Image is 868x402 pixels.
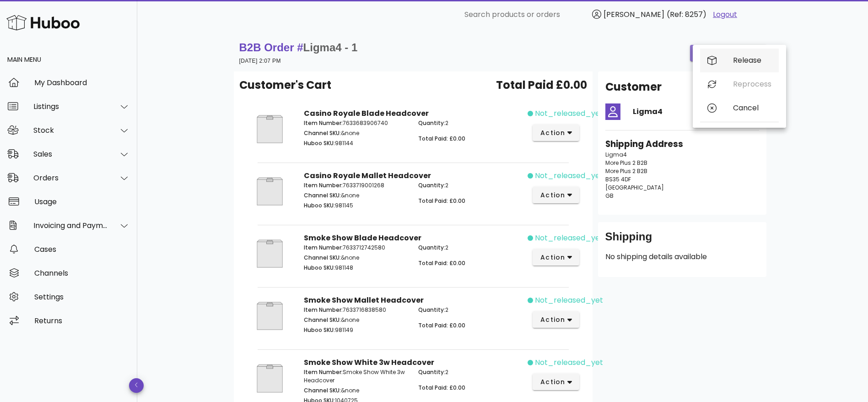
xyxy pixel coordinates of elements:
img: Product Image [247,108,293,150]
p: 7633712742580 [304,244,408,252]
span: Quantity: [418,119,445,127]
span: action [540,377,566,387]
button: action [533,125,580,141]
button: action [533,249,580,266]
span: More Plus 2 B2B [605,167,647,175]
p: &none [304,191,408,200]
span: Huboo SKU: [304,201,335,209]
p: 981148 [304,264,408,272]
span: Customer's Cart [239,77,331,93]
span: Total Paid: £0.00 [418,321,465,329]
button: action [533,374,580,390]
strong: Casino Royale Mallet Headcover [304,170,431,181]
span: Quantity: [418,306,445,314]
span: (Ref: 8257) [667,9,706,20]
span: Total Paid £0.00 [496,77,587,93]
span: Total Paid: £0.00 [418,135,465,142]
p: 7633683906740 [304,119,408,127]
span: not_released_yet [535,295,603,306]
p: 981149 [304,326,408,334]
span: Channel SKU: [304,316,341,324]
span: [GEOGRAPHIC_DATA] [605,184,664,191]
div: Sales [33,150,108,158]
p: 2 [418,181,522,190]
span: Item Number: [304,368,343,376]
strong: B2B Order # [239,41,358,54]
img: Product Image [247,233,293,275]
img: Product Image [247,170,293,212]
strong: Smoke Show Mallet Headcover [304,295,424,305]
span: More Plus 2 B2B [605,159,647,167]
a: Logout [713,9,737,20]
img: Product Image [247,357,293,399]
span: not_released_yet [535,357,603,368]
h3: Shipping Address [605,138,759,151]
span: Quantity: [418,368,445,376]
span: Quantity: [418,244,445,251]
div: Orders [33,174,108,182]
div: Stock [33,126,108,135]
span: Huboo SKU: [304,326,335,334]
p: 981144 [304,139,408,147]
p: 2 [418,306,522,314]
span: Total Paid: £0.00 [418,197,465,205]
div: Cancel [733,103,771,112]
span: action [540,253,566,262]
div: Listings [33,102,108,111]
div: Shipping [605,229,759,251]
div: Invoicing and Payments [33,221,108,230]
strong: Casino Royale Blade Headcover [304,108,429,119]
div: My Dashboard [34,78,130,87]
span: Ligma4 [605,151,627,158]
span: Ligma4 - 1 [303,41,358,54]
span: Channel SKU: [304,129,341,137]
span: Channel SKU: [304,191,341,199]
span: Channel SKU: [304,386,341,394]
span: BS35 4DF [605,175,631,183]
span: Quantity: [418,181,445,189]
button: order actions [690,45,766,61]
strong: Smoke Show White 3w Headcover [304,357,434,368]
span: [PERSON_NAME] [604,9,664,20]
span: Huboo SKU: [304,264,335,272]
div: Settings [34,293,130,301]
span: Item Number: [304,244,343,251]
span: not_released_yet [535,170,603,181]
p: &none [304,129,408,137]
p: 981145 [304,201,408,210]
p: &none [304,386,408,395]
span: Item Number: [304,181,343,189]
p: &none [304,254,408,262]
span: Item Number: [304,306,343,314]
span: GB [605,192,614,200]
p: 2 [418,244,522,252]
span: action [540,128,566,138]
div: Channels [34,269,130,277]
div: Release [733,56,771,65]
h4: Ligma4 [633,106,759,117]
h2: Customer [605,79,662,95]
div: Cases [34,245,130,254]
span: action [540,315,566,325]
img: Product Image [247,295,293,337]
span: not_released_yet [535,108,603,119]
strong: Smoke Show Blade Headcover [304,233,421,243]
span: not_released_yet [535,233,603,244]
span: Item Number: [304,119,343,127]
img: Huboo Logo [6,13,80,33]
div: Returns [34,316,130,325]
p: 2 [418,368,522,376]
p: No shipping details available [605,251,759,262]
div: Usage [34,197,130,206]
p: 7633716838580 [304,306,408,314]
span: Huboo SKU: [304,139,335,147]
p: 7633719001268 [304,181,408,190]
button: action [533,187,580,203]
small: [DATE] 2:07 PM [239,58,281,64]
p: Smoke Show White 3w Headcover [304,368,408,385]
button: action [533,311,580,328]
span: Total Paid: £0.00 [418,259,465,267]
span: action [540,190,566,200]
span: Channel SKU: [304,254,341,261]
p: &none [304,316,408,324]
